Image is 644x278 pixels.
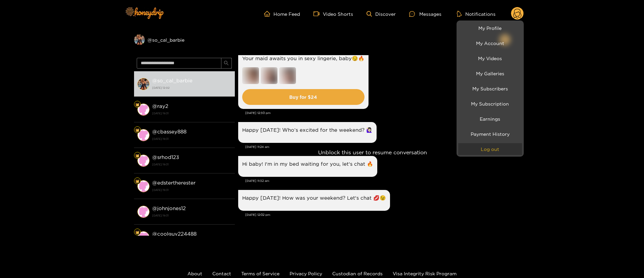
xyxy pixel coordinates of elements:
[458,143,522,155] button: Log out
[458,128,522,140] a: Payment History
[458,98,522,110] a: My Subscription
[458,22,522,34] a: My Profile
[458,37,522,49] a: My Account
[458,113,522,125] a: Earnings
[458,83,522,94] a: My Subscribers
[458,52,522,64] a: My Videos
[458,68,522,79] a: My Galleries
